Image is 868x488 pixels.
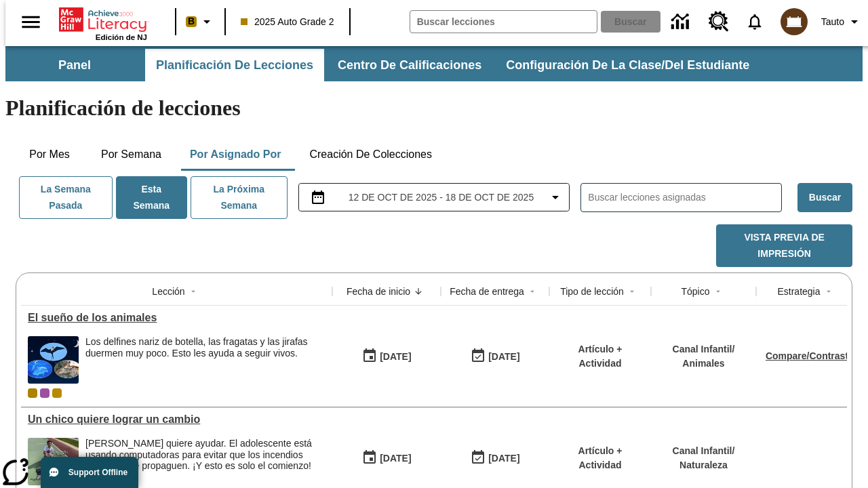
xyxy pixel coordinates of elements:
[19,176,113,219] button: La semana pasada
[488,348,519,365] div: [DATE]
[28,438,79,485] img: Ryan Honary posa en cuclillas con unos dispositivos de detección de incendios
[524,283,540,300] button: Sort
[241,15,334,29] span: 2025 Auto Grade 2
[349,190,534,205] span: 12 de oct de 2025 - 18 de oct de 2025
[380,348,411,365] div: [DATE]
[380,450,411,467] div: [DATE]
[624,283,640,300] button: Sort
[357,445,416,471] button: 10/15/25: Primer día en que estuvo disponible la lección
[673,342,735,357] p: Canal Infantil /
[466,344,524,369] button: 10/16/25: Último día en que podrá accederse la lección
[191,176,288,219] button: La próxima semana
[556,342,644,371] p: Artículo + Actividad
[41,457,138,488] button: Support Offline
[777,285,820,298] div: Estrategia
[52,388,62,398] div: New 2025 class
[185,283,201,300] button: Sort
[560,285,624,298] div: Tipo de lección
[16,138,83,171] button: Por mes
[710,283,726,300] button: Sort
[410,11,597,33] input: Buscar campo
[28,388,37,398] div: Clase actual
[85,336,325,384] div: Los delfines nariz de botella, las fragatas y las jirafas duermen muy poco. Esto les ayuda a segu...
[59,5,147,41] div: Portada
[28,336,79,384] img: Fotos de una fragata, dos delfines nariz de botella y una jirafa sobre un fondo de noche estrellada.
[5,96,863,121] h1: Planificación de lecciones
[85,438,325,472] div: [PERSON_NAME] quiere ayudar. El adolescente está usando computadoras para evitar que los incendio...
[410,283,427,300] button: Sort
[588,188,781,207] input: Buscar lecciones asignadas
[506,58,749,73] span: Configuración de la clase/del estudiante
[347,285,410,298] div: Fecha de inicio
[681,285,709,298] div: Tópico
[179,138,292,171] button: Por asignado por
[145,49,324,81] button: Planificación de lecciones
[156,58,313,73] span: Planificación de lecciones
[781,8,808,35] img: avatar image
[85,438,325,485] div: Ryan Honary quiere ayudar. El adolescente está usando computadoras para evitar que los incendios ...
[28,413,325,426] a: Un chico quiere lograr un cambio, Lecciones
[466,445,524,471] button: 10/15/25: Último día en que podrá accederse la lección
[5,49,762,81] div: Subbarra de navegación
[716,224,852,267] button: Vista previa de impresión
[90,138,172,171] button: Por semana
[338,58,481,73] span: Centro de calificaciones
[68,468,127,477] span: Support Offline
[28,413,325,426] div: Un chico quiere lograr un cambio
[304,189,564,205] button: Seleccione el intervalo de fechas opción del menú
[495,49,760,81] button: Configuración de la clase/del estudiante
[673,444,735,458] p: Canal Infantil /
[28,312,325,324] div: El sueño de los animales
[5,46,863,81] div: Subbarra de navegación
[11,2,51,42] button: Abrir el menú lateral
[7,49,142,81] button: Panel
[58,58,91,73] span: Panel
[556,444,644,472] p: Artículo + Actividad
[59,6,147,33] a: Portada
[96,33,147,41] span: Edición de NJ
[188,13,195,30] span: B
[327,49,492,81] button: Centro de calificaciones
[152,285,184,298] div: Lección
[298,138,443,171] button: Creación de colecciones
[116,176,187,219] button: Esta semana
[701,3,737,40] a: Centro de recursos, Se abrirá en una pestaña nueva.
[547,189,564,205] svg: Collapse Date Range Filter
[673,357,735,371] p: Animales
[180,9,220,34] button: Boost El color de la clase es anaranjado claro. Cambiar el color de la clase.
[450,285,524,298] div: Fecha de entrega
[357,344,416,369] button: 10/16/25: Primer día en que estuvo disponible la lección
[28,312,325,324] a: El sueño de los animales, Lecciones
[737,4,772,39] a: Notificaciones
[772,4,816,39] button: Escoja un nuevo avatar
[797,183,852,212] button: Buscar
[673,458,735,472] p: Naturaleza
[488,450,519,467] div: [DATE]
[663,3,701,41] a: Centro de información
[40,388,50,398] div: OL 2025 Auto Grade 3
[85,336,325,359] div: Los delfines nariz de botella, las fragatas y las jirafas duermen muy poco. Esto les ayuda a segu...
[766,350,848,361] a: Compare/Contrast
[821,15,844,29] span: Tauto
[816,9,868,34] button: Perfil/Configuración
[821,283,837,300] button: Sort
